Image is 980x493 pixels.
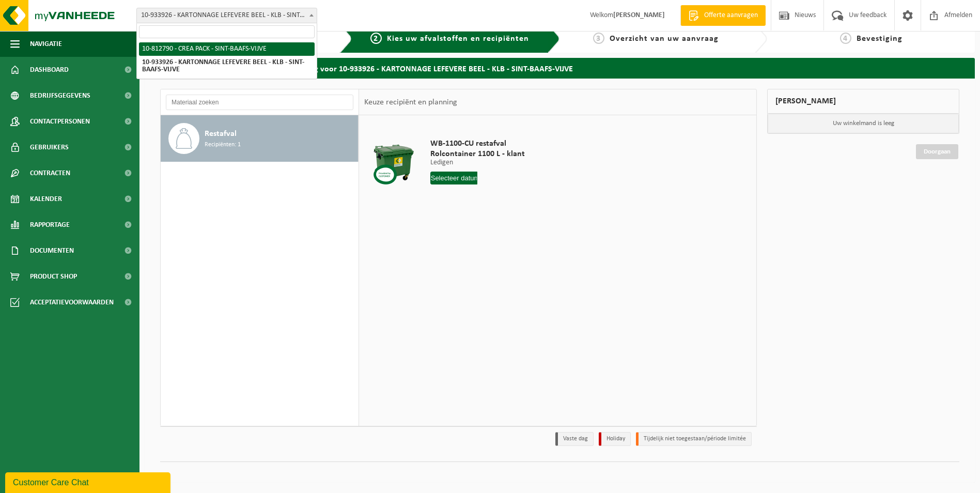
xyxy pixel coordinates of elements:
span: Offerte aanvragen [702,10,760,21]
span: Contactpersonen [30,109,90,134]
p: Ledigen [430,159,525,166]
span: Documenten [30,238,74,264]
a: Doorgaan [916,144,958,159]
div: Keuze recipiënt en planning [359,89,462,115]
span: Restafval [205,128,237,140]
span: 10-933926 - KARTONNAGE LEFEVERE BEEL - KLB - SINT-BAAFS-VIJVE [136,8,317,23]
span: Bedrijfsgegevens [30,83,90,109]
span: WB-1100-CU restafval [430,138,525,149]
button: Restafval Recipiënten: 1 [161,115,359,162]
a: Offerte aanvragen [680,5,766,26]
span: 3 [593,33,604,44]
li: Holiday [599,432,631,446]
li: 10-812790 - CREA PACK - SINT-BAAFS-VIJVE [139,42,315,56]
span: 10-933926 - KARTONNAGE LEFEVERE BEEL - KLB - SINT-BAAFS-VIJVE [137,8,317,23]
span: Dashboard [30,57,69,83]
div: [PERSON_NAME] [767,89,959,114]
span: Kalender [30,186,62,212]
span: Overzicht van uw aanvraag [610,35,719,43]
span: 2 [370,33,382,44]
span: Recipiënten: 1 [205,140,241,150]
span: 4 [840,33,851,44]
p: Uw winkelmand is leeg [768,114,959,133]
span: Rolcontainer 1100 L - klant [430,149,525,159]
li: Tijdelijk niet toegestaan/période limitée [636,432,752,446]
span: Bevestiging [857,35,903,43]
span: Gebruikers [30,134,69,160]
strong: [PERSON_NAME] [613,11,665,19]
input: Selecteer datum [430,172,478,184]
span: Rapportage [30,212,70,238]
h2: Kies uw afvalstoffen en recipiënten - aanvraag voor 10-933926 - KARTONNAGE LEFEVERE BEEL - KLB - ... [145,58,975,78]
span: Acceptatievoorwaarden [30,289,114,315]
span: Contracten [30,160,70,186]
li: Vaste dag [555,432,594,446]
span: Product Shop [30,264,77,289]
li: 10-933926 - KARTONNAGE LEFEVERE BEEL - KLB - SINT-BAAFS-VIJVE [139,56,315,76]
span: Kies uw afvalstoffen en recipiënten [387,35,529,43]
input: Materiaal zoeken [166,95,353,110]
iframe: chat widget [5,470,173,493]
span: Navigatie [30,31,62,57]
